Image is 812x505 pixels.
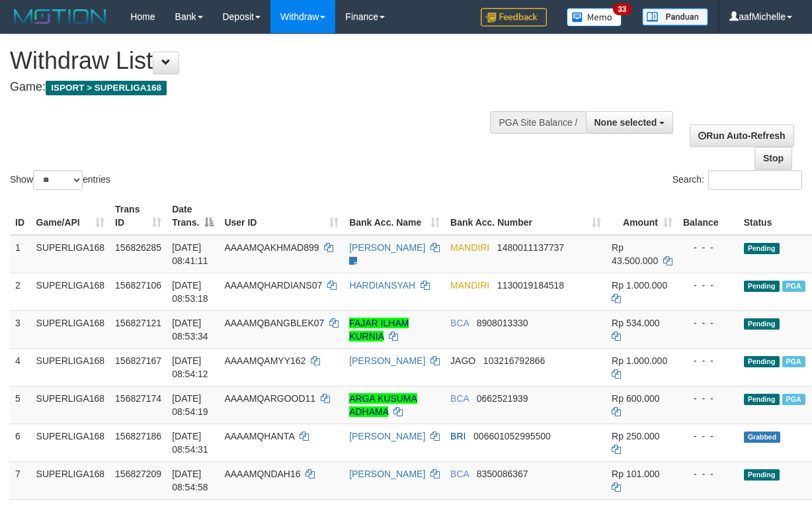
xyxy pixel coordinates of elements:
[46,81,167,95] span: ISPORT > SUPERLIGA168
[450,318,469,328] span: BCA
[450,355,475,366] span: JAGO
[31,273,110,310] td: SUPERLIGA168
[490,111,585,134] div: PGA Site Balance /
[115,280,161,291] span: 156827106
[477,393,528,404] span: Copy 0662521939 to clipboard
[450,280,489,291] span: MANDIRI
[612,469,659,479] span: Rp 101.000
[594,117,657,128] span: None selected
[612,318,659,328] span: Rp 534.000
[450,242,489,253] span: MANDIRI
[445,197,606,235] th: Bank Acc. Number: activate to sort column ascending
[744,318,780,330] span: Pending
[172,431,208,455] span: [DATE] 08:54:31
[450,469,469,479] span: BCA
[744,469,780,481] span: Pending
[612,393,659,404] span: Rp 600.000
[683,354,733,367] div: - - -
[172,318,208,342] span: [DATE] 08:53:34
[10,197,31,235] th: ID
[115,355,161,366] span: 156827167
[483,355,545,366] span: Copy 103216792866 to clipboard
[606,197,678,235] th: Amount: activate to sort column ascending
[349,318,409,342] a: FAJAR ILHAM KURNIA
[683,430,733,443] div: - - -
[224,393,315,404] span: AAAAMQARGOOD11
[224,280,322,291] span: AAAAMQHARDIANS07
[349,431,425,441] a: [PERSON_NAME]
[10,461,31,499] td: 7
[678,197,739,235] th: Balance
[115,318,161,328] span: 156827121
[349,393,417,417] a: ARGA KUSUMA ADHAMA
[744,281,780,292] span: Pending
[10,424,31,461] td: 6
[224,431,294,441] span: AAAAMQHANTA
[744,394,780,405] span: Pending
[172,280,208,304] span: [DATE] 08:53:18
[642,8,708,26] img: panduan.png
[477,318,528,328] span: Copy 8908013330 to clipboard
[612,242,658,266] span: Rp 43.500.000
[10,7,110,26] img: MOTION_logo.png
[683,467,733,481] div: - - -
[754,147,792,169] a: Stop
[613,3,631,15] span: 33
[172,242,208,266] span: [DATE] 08:41:11
[10,81,528,94] h4: Game:
[115,431,161,441] span: 156827186
[31,461,110,499] td: SUPERLIGA168
[172,469,208,492] span: [DATE] 08:54:58
[497,280,564,291] span: Copy 1130019184518 to clipboard
[219,197,344,235] th: User ID: activate to sort column ascending
[683,392,733,405] div: - - -
[586,111,674,134] button: None selected
[167,197,219,235] th: Date Trans.: activate to sort column descending
[782,394,805,405] span: Marked by aafnonsreyleab
[567,8,622,26] img: Button%20Memo.svg
[344,197,445,235] th: Bank Acc. Name: activate to sort column ascending
[744,243,780,254] span: Pending
[31,386,110,424] td: SUPERLIGA168
[224,355,305,366] span: AAAAMQAMYY162
[782,356,805,367] span: Marked by aafchoeunmanni
[10,48,528,74] h1: Withdraw List
[683,316,733,330] div: - - -
[115,469,161,479] span: 156827209
[110,197,167,235] th: Trans ID: activate to sort column ascending
[612,280,667,291] span: Rp 1.000.000
[497,242,564,253] span: Copy 1480011137737 to clipboard
[450,393,469,404] span: BCA
[10,386,31,424] td: 5
[10,273,31,310] td: 2
[672,170,802,190] label: Search:
[224,318,324,328] span: AAAAMQBANGBLEK07
[10,235,31,273] td: 1
[690,124,793,147] a: Run Auto-Refresh
[31,348,110,386] td: SUPERLIGA168
[33,170,83,190] select: Showentries
[115,393,161,404] span: 156827174
[450,431,466,441] span: BRI
[473,431,551,441] span: Copy 006601052995500 to clipboard
[744,356,780,367] span: Pending
[477,469,528,479] span: Copy 8350086367 to clipboard
[349,355,425,366] a: [PERSON_NAME]
[224,242,319,253] span: AAAAMQAKHMAD899
[31,424,110,461] td: SUPERLIGA168
[744,432,781,443] span: Grabbed
[172,355,208,379] span: [DATE] 08:54:12
[31,310,110,348] td: SUPERLIGA168
[612,431,659,441] span: Rp 250.000
[10,310,31,348] td: 3
[683,241,733,254] div: - - -
[349,280,415,291] a: HARDIANSYAH
[481,8,547,26] img: Feedback.jpg
[349,242,425,253] a: [PERSON_NAME]
[10,170,110,190] label: Show entries
[349,469,425,479] a: [PERSON_NAME]
[172,393,208,417] span: [DATE] 08:54:19
[224,469,300,479] span: AAAAMQNDAH16
[115,242,161,253] span: 156826285
[10,348,31,386] td: 4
